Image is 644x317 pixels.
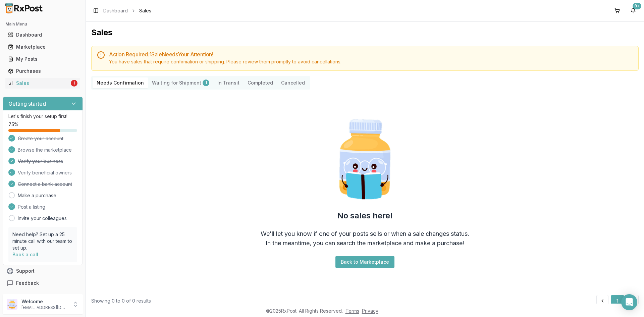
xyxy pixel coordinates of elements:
[103,7,128,14] a: Dashboard
[611,295,624,307] button: 1
[5,53,80,65] a: My Posts
[109,52,633,57] h5: Action Required: 1 Sale Need s Your Attention!
[277,77,309,88] button: Cancelled
[5,65,80,77] a: Purchases
[18,192,56,199] a: Make a purchase
[213,77,244,88] button: In Transit
[3,42,83,52] button: Marketplace
[8,100,46,108] h3: Getting started
[3,3,46,13] img: RxPost Logo
[21,298,68,305] p: Welcome
[139,7,151,14] span: Sales
[18,158,63,165] span: Verify your business
[3,30,83,40] button: Dashboard
[8,121,18,128] span: 75 %
[12,231,73,251] p: Need help? Set up a 25 minute call with our team to set up.
[5,21,80,27] h2: Main Menu
[362,308,378,314] a: Privacy
[337,210,393,221] h2: No sales here!
[8,68,77,74] div: Purchases
[93,77,148,88] button: Needs Confirmation
[203,80,209,86] div: 1
[3,265,83,277] button: Support
[3,66,83,76] button: Purchases
[322,116,408,202] img: Smart Pill Bottle
[21,305,68,310] p: [EMAIL_ADDRESS][DOMAIN_NAME]
[3,277,83,289] button: Feedback
[266,239,464,248] div: In the meantime, you can search the marketplace and make a purchase!
[3,78,83,89] button: Sales1
[12,252,38,257] a: Book a call
[244,77,277,88] button: Completed
[335,256,394,268] button: Back to Marketplace
[103,7,151,14] nav: breadcrumb
[7,299,17,310] img: User avatar
[8,32,77,38] div: Dashboard
[3,54,83,64] button: My Posts
[91,298,151,304] div: Showing 0 to 0 of 0 results
[18,204,45,210] span: Post a listing
[16,280,39,286] span: Feedback
[628,5,639,16] button: 9+
[18,181,72,188] span: Connect a bank account
[71,80,77,87] div: 1
[148,77,213,88] button: Waiting for Shipment
[18,135,63,142] span: Create your account
[633,3,641,9] div: 9+
[8,56,77,62] div: My Posts
[5,77,80,89] a: Sales1
[5,29,80,41] a: Dashboard
[8,80,69,87] div: Sales
[18,169,72,176] span: Verify beneficial owners
[345,308,359,314] a: Terms
[621,294,637,310] div: Open Intercom Messenger
[18,147,72,153] span: Browse the marketplace
[8,113,77,120] p: Let's finish your setup first!
[18,215,67,222] a: Invite your colleagues
[91,27,639,38] h1: Sales
[8,44,77,50] div: Marketplace
[5,41,80,53] a: Marketplace
[261,229,469,239] div: We'll let you know if one of your posts sells or when a sale changes status.
[109,58,633,65] div: You have sales that require confirmation or shipping. Please review them promptly to avoid cancel...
